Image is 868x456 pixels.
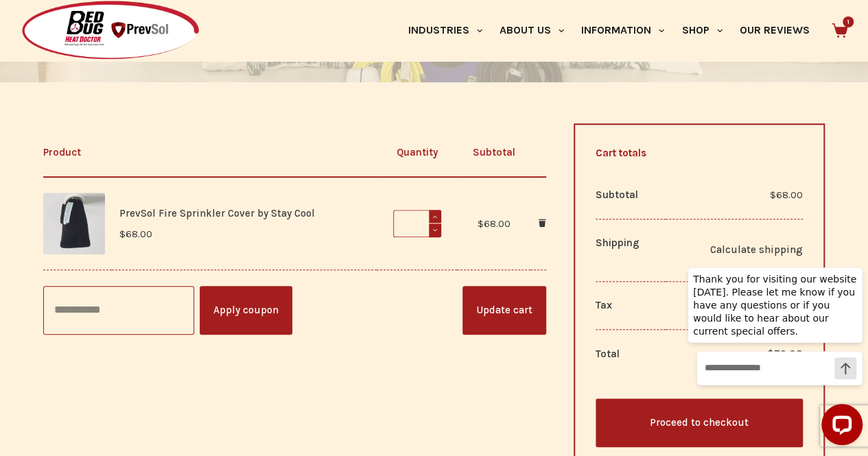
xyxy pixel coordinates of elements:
[770,189,776,201] span: $
[119,228,152,240] bdi: 68.00
[119,207,315,219] a: PrevSol Fire Sprinkler Cover by Stay Cool
[393,210,441,237] input: Product quantity
[462,286,546,335] button: Update cart
[119,228,126,240] span: $
[596,145,803,161] h2: Cart totals
[200,286,292,335] button: Apply coupon
[596,281,666,330] th: Tax
[677,256,868,456] iframe: LiveChat chat widget
[596,171,666,219] th: Subtotal
[457,128,530,177] th: Subtotal
[843,16,854,27] span: 1
[596,398,803,447] a: Proceed to checkout
[596,330,666,378] th: Total
[596,219,666,281] th: Shipping
[377,128,457,177] th: Quantity
[672,241,802,259] a: Calculate shipping
[478,217,511,230] bdi: 68.00
[538,217,546,230] a: Remove PrevSol Fire Sprinkler Cover by Stay Cool from cart
[770,189,803,201] bdi: 68.00
[478,217,484,230] span: $
[43,128,377,177] th: Product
